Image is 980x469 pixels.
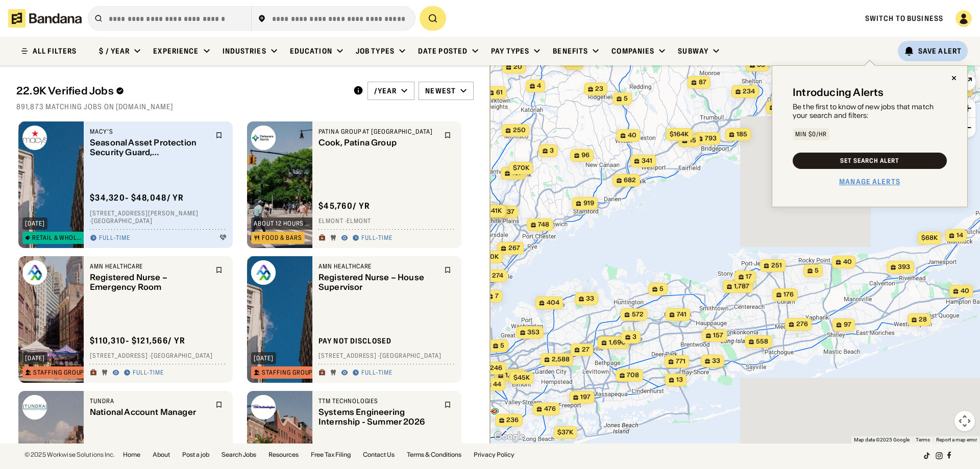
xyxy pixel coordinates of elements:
div: ALL FILTERS [33,47,77,55]
span: 7 [576,59,579,68]
div: $ / year [99,46,130,56]
a: Resources [268,452,299,458]
span: 40 [961,287,969,295]
div: [DATE] [25,220,45,227]
span: 682 [624,176,636,185]
div: about 12 hours ago [254,220,313,227]
div: $ 110,310 - $121,566 / yr [90,335,185,346]
div: $ 45,760 / yr [318,201,370,211]
span: 197 [580,393,591,402]
div: [STREET_ADDRESS] · [GEOGRAPHIC_DATA] [318,352,455,360]
div: Industries [223,46,266,56]
span: $164k [670,130,689,138]
span: 87 [699,78,706,87]
span: 7 [495,292,499,301]
img: Bandana logotype [8,9,82,28]
div: Experience [153,46,199,56]
span: 97 [844,320,851,329]
div: Manage Alerts [839,177,900,186]
img: Google [493,430,526,443]
img: Patina Group at Belmont Park Village logo [251,126,276,150]
span: 176 [783,290,794,299]
img: TTM Technologies logo [251,395,276,419]
span: 236 [506,416,519,425]
span: 1,787 [734,282,749,291]
span: 1,690 [609,338,626,347]
div: Full-time [99,234,130,242]
div: [DATE] [254,355,274,361]
span: 708 [627,371,639,380]
div: Registered Nurse – Emergency Room [90,273,209,292]
span: 5 [815,266,819,275]
div: Newest [425,86,456,95]
div: Retail & Wholesale [32,235,84,241]
a: Free Tax Filing [311,452,351,458]
span: $37k [557,428,573,436]
div: © 2025 Workwise Solutions Inc. [24,452,115,458]
img: Tundra logo [22,395,47,419]
span: 33 [586,294,594,303]
a: Home [123,452,140,458]
div: Pay not disclosed [318,337,391,346]
a: Terms & Conditions [407,452,461,458]
span: 572 [632,310,644,319]
span: 741 [677,310,687,319]
span: 476 [544,405,556,413]
div: Systems Engineering Internship - Summer 2026 [318,407,438,427]
span: 17 [746,273,752,281]
span: 5 [500,341,504,350]
div: Elmont · Elmont [318,217,455,226]
div: National Account Manager [90,407,209,417]
span: 61 [496,88,503,97]
span: 250 [513,126,526,135]
span: 771 [676,357,685,366]
img: Macy’s logo [22,126,47,150]
div: AMN Healthcare [90,262,209,270]
span: 28 [919,315,927,324]
div: grid [16,117,474,443]
div: Food & Bars [262,235,302,241]
span: 14 [957,231,963,240]
span: 393 [898,263,910,271]
div: $ 34,320 - $48,048 / yr [90,192,184,203]
span: 4 [537,82,541,90]
div: Be the first to know of new jobs that match your search and filters: [793,103,947,120]
span: 40 [628,131,636,140]
div: Job Types [356,46,395,56]
div: Min $0/hr [795,131,827,137]
div: Staffing Group [262,369,312,376]
span: 5 [659,285,664,293]
span: 341 [642,157,652,165]
div: Subway [678,46,708,56]
a: Post a job [182,452,209,458]
span: 167 [512,169,522,178]
div: AMN Healthcare [318,262,438,270]
span: 1,458 [505,371,522,380]
span: 919 [583,199,594,208]
span: 558 [756,337,768,346]
span: 23 [595,85,603,93]
span: 274 [492,271,503,280]
a: About [153,452,170,458]
span: 96 [581,151,590,160]
span: 276 [796,320,808,329]
span: 246 [490,364,502,373]
span: 748 [538,220,549,229]
img: AMN Healthcare logo [22,260,47,285]
span: 27 [582,345,590,354]
div: Patina Group at [GEOGRAPHIC_DATA] [318,128,438,136]
div: TTM Technologies [318,397,438,405]
span: 33 [712,357,720,365]
div: Education [290,46,332,56]
a: Open this area in Google Maps (opens a new window) [493,430,526,443]
div: Set Search Alert [840,158,899,164]
div: Tundra [90,397,209,405]
a: Contact Us [363,452,395,458]
div: Pay Types [491,46,529,56]
div: 22.9K Verified Jobs [16,85,345,97]
span: 267 [508,244,520,253]
span: 251 [771,261,782,270]
a: Terms (opens in new tab) [916,437,930,442]
span: Map data ©2025 Google [854,437,910,442]
span: 404 [547,299,559,307]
